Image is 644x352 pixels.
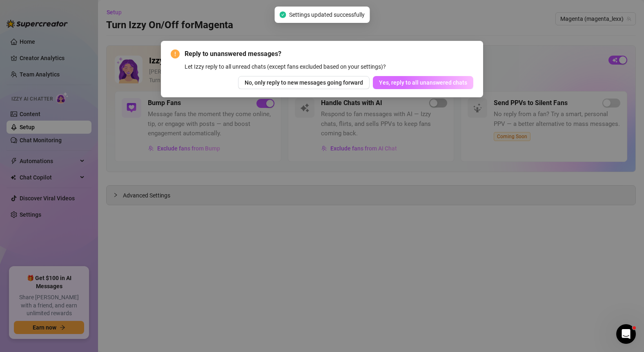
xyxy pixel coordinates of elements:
[185,49,473,59] span: Reply to unanswered messages?
[238,76,370,89] button: No, only reply to new messages going forward
[185,62,473,71] div: Let Izzy reply to all unread chats (except fans excluded based on your settings)?
[289,10,365,19] span: Settings updated successfully
[279,11,286,18] span: check-circle
[245,79,363,86] span: No, only reply to new messages going forward
[616,324,636,344] iframe: Intercom live chat
[379,79,467,86] span: Yes, reply to all unanswered chats
[171,49,180,58] span: exclamation-circle
[373,76,473,89] button: Yes, reply to all unanswered chats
